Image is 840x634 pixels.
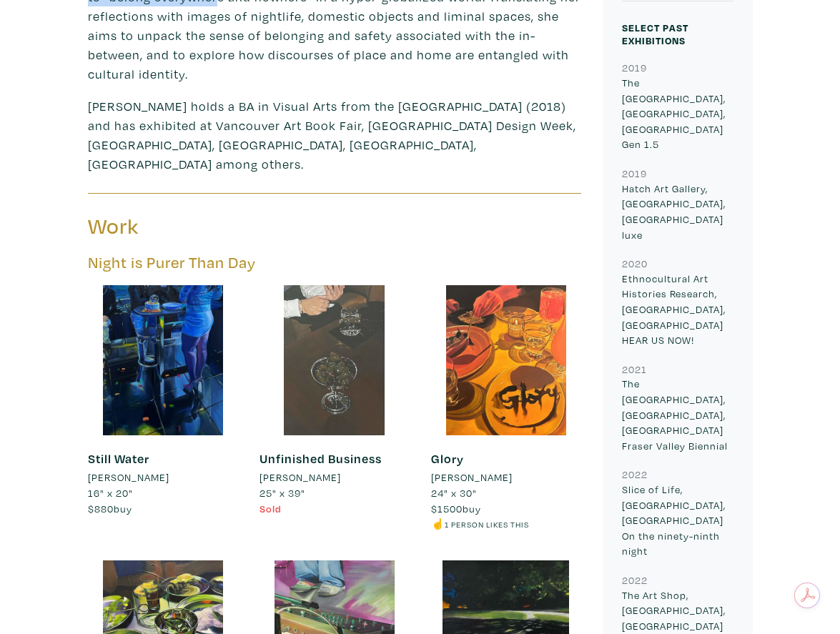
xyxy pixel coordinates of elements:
span: 24" x 30" [431,486,477,500]
a: Unfinished Business [260,450,382,467]
li: [PERSON_NAME] [260,470,341,485]
span: buy [88,502,132,515]
p: Hatch Art Gallery, [GEOGRAPHIC_DATA], [GEOGRAPHIC_DATA] luxe [622,181,733,242]
p: [PERSON_NAME] holds a BA in Visual Arts from the [GEOGRAPHIC_DATA] (2018) and has exhibited at Va... [88,96,581,174]
p: The [GEOGRAPHIC_DATA], [GEOGRAPHIC_DATA], [GEOGRAPHIC_DATA] Gen 1.5 [622,75,733,152]
a: [PERSON_NAME] [88,470,238,485]
span: $1500 [431,502,463,515]
small: 2019 [622,61,647,74]
small: 2022 [622,467,648,481]
a: Still Water [88,450,149,467]
small: 2020 [622,257,648,270]
span: $880 [88,502,114,515]
small: Select Past Exhibitions [622,21,688,47]
small: 2021 [622,362,647,376]
p: Ethnocultural Art Histories Research, [GEOGRAPHIC_DATA], [GEOGRAPHIC_DATA] HEAR US NOW! [622,271,733,348]
small: 1 person likes this [445,519,529,530]
span: Sold [260,502,282,515]
p: Slice of Life, [GEOGRAPHIC_DATA], [GEOGRAPHIC_DATA] On the ninety-ninth night [622,482,733,559]
span: buy [431,502,481,515]
a: [PERSON_NAME] [431,470,581,485]
a: Glory [431,450,464,467]
span: 25" x 39" [260,486,305,500]
a: [PERSON_NAME] [260,470,410,485]
h3: Work [88,213,324,240]
span: 16" x 20" [88,486,133,500]
small: 2022 [622,573,648,587]
h5: Night is Purer Than Day [88,253,581,272]
li: [PERSON_NAME] [88,470,169,485]
p: The [GEOGRAPHIC_DATA], [GEOGRAPHIC_DATA], [GEOGRAPHIC_DATA] Fraser Valley Biennial [622,376,733,453]
li: ☝️ [431,516,581,532]
li: [PERSON_NAME] [431,470,513,485]
small: 2019 [622,167,647,180]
